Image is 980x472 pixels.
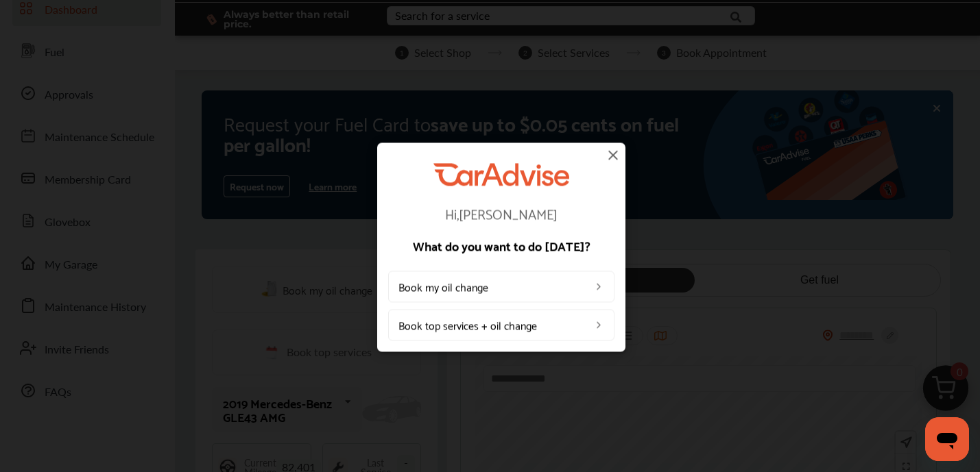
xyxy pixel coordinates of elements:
img: CarAdvise Logo [433,163,569,186]
img: left_arrow_icon.0f472efe.svg [593,319,604,330]
img: close-icon.a004319c.svg [605,147,621,163]
img: left_arrow_icon.0f472efe.svg [593,281,604,292]
a: Book top services + oil change [388,309,614,340]
a: Book my oil change [388,271,614,302]
iframe: Button to launch messaging window [925,417,969,461]
p: Hi, [PERSON_NAME] [388,206,614,220]
p: What do you want to do [DATE]? [388,239,614,251]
